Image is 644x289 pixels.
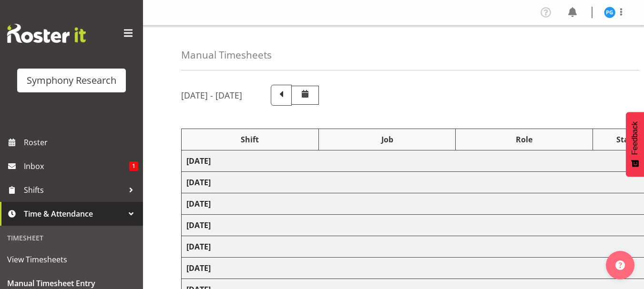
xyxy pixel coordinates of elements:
div: Role [460,134,588,145]
img: Rosterit website logo [7,24,86,43]
div: Timesheet [2,228,141,248]
span: 1 [129,161,138,171]
h5: [DATE] - [DATE] [181,90,242,100]
span: View Timesheets [7,252,136,267]
span: Feedback [631,121,639,155]
button: Feedback - Show survey [626,112,644,177]
div: Shift [186,134,314,145]
span: Inbox [24,159,129,173]
span: Shifts [24,183,124,197]
span: Time & Attendance [24,207,124,221]
div: Job [324,134,451,145]
img: help-xxl-2.png [615,260,625,270]
img: patricia-gilmour9541.jpg [604,7,615,18]
span: Roster [24,135,138,149]
a: View Timesheets [2,248,141,271]
h4: Manual Timesheets [181,50,272,60]
div: Symphony Research [27,73,116,88]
